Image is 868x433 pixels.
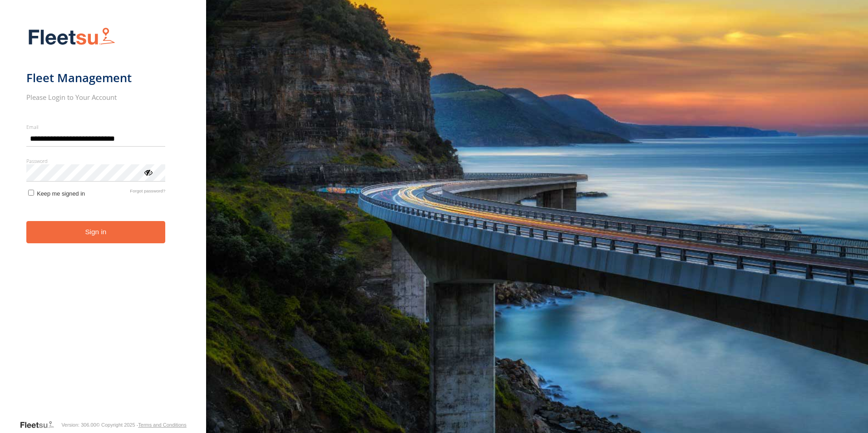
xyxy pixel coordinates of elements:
[26,22,180,419] form: main
[26,93,166,102] h2: Please Login to Your Account
[28,190,34,196] input: Keep me signed in
[61,422,96,428] div: Version: 306.00
[26,123,166,130] label: Email
[26,157,166,164] label: Password
[96,422,187,428] div: © Copyright 2025 -
[130,188,165,197] a: Forgot password?
[143,167,153,177] div: ViewPassword
[20,420,61,429] a: Visit our Website
[26,25,117,49] img: Fleetsu
[37,190,85,197] span: Keep me signed in
[26,221,166,243] button: Sign in
[138,422,186,428] a: Terms and Conditions
[26,70,166,85] h1: Fleet Management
